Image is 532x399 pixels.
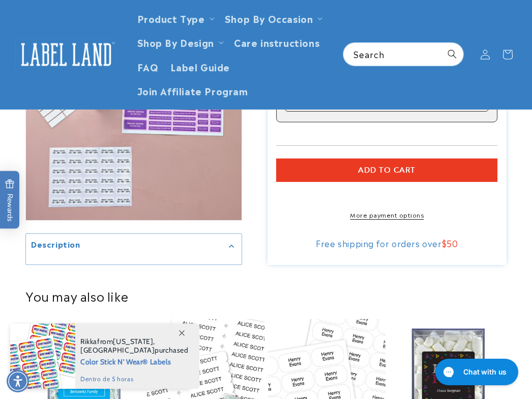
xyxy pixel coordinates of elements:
h2: You may also like [25,288,507,304]
span: Add to cart [358,166,416,175]
span: from , purchased [80,337,189,355]
div: Accessibility Menu [7,370,29,392]
span: [US_STATE] [113,337,153,346]
span: Rikka [80,337,97,346]
button: Search [441,43,463,65]
a: Join Affiliate Program [131,78,254,102]
span: Label Guide [170,61,230,72]
span: Rewards [5,179,15,221]
span: [GEOGRAPHIC_DATA] [80,345,155,355]
span: Join Affiliate Program [137,85,248,96]
span: Color Stick N' Wear® Labels [80,355,189,367]
span: 50 [447,237,458,249]
summary: Shop By Occasion [219,6,327,30]
a: Label Guide [164,55,236,78]
span: Shop By Occasion [225,12,313,24]
media-gallery: Gallery Viewer [25,4,242,265]
a: FAQ [131,55,165,78]
img: Label Land [15,39,117,70]
span: dentro de 5 horas [80,375,189,384]
div: Free shipping for orders over [276,238,497,248]
iframe: Gorgias live chat messenger [430,355,522,389]
a: Label Land [12,35,121,74]
summary: Shop By Design [131,30,228,54]
a: Care instructions [228,30,326,54]
span: FAQ [137,61,159,72]
h2: Description [31,240,80,250]
a: Product Type [137,11,205,25]
a: Shop By Design [137,35,214,49]
span: $ [442,237,447,249]
span: Care instructions [234,36,319,48]
a: More payment options [276,210,497,219]
summary: Product Type [131,6,219,30]
summary: Description [26,234,242,257]
button: Add to cart [276,158,497,182]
